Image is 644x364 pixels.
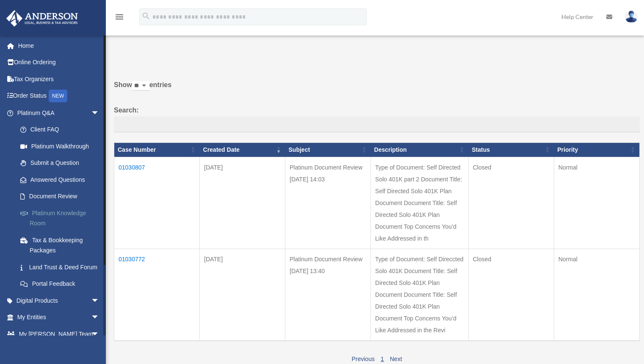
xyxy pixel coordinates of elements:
i: search [141,11,151,21]
th: Priority: activate to sort column ascending [554,142,639,157]
a: Next [390,356,402,362]
a: Order StatusNEW [6,88,112,105]
a: Portal Feedback [12,276,112,293]
a: My Entitiesarrow_drop_down [6,309,112,326]
input: Search: [114,116,640,132]
td: Closed [468,249,554,341]
td: 01030807 [114,157,200,249]
a: Platinum Walkthrough [12,138,112,155]
img: User Pic [625,11,638,23]
th: Case Number: activate to sort column ascending [114,142,200,157]
a: 1 [381,356,384,362]
th: Created Date: activate to sort column ascending [200,142,285,157]
select: Showentries [132,81,149,91]
a: Previous [351,356,374,362]
td: Type of Document: Self Directed Solo 401K part 2 Document Title: Self Directed Solo 401K Plan Doc... [371,157,469,249]
td: 01030772 [114,249,200,341]
i: menu [114,12,124,22]
td: [DATE] [200,249,285,341]
a: Online Ordering [6,54,112,71]
img: Anderson Advisors Platinum Portal [4,10,80,27]
a: Client FAQ [12,121,112,138]
a: Platinum Q&Aarrow_drop_down [6,104,112,121]
td: Normal [554,249,639,341]
div: NEW [49,90,67,102]
td: Type of Document: Self Direccted Solo 401K Document Title: Self Directed Solo 401K Plan Document ... [371,249,469,341]
a: Document Review [12,188,112,205]
a: My [PERSON_NAME] Teamarrow_drop_down [6,326,112,342]
a: Answered Questions [12,171,108,188]
a: Tax Organizers [6,71,112,88]
a: Land Trust & Deed Forum [12,259,112,276]
th: Description: activate to sort column ascending [371,142,469,157]
td: Normal [554,157,639,249]
td: Platinum Document Review [DATE] 14:03 [285,157,371,249]
th: Subject: activate to sort column ascending [285,142,371,157]
label: Search: [114,104,640,132]
span: arrow_drop_down [91,104,108,122]
a: Platinum Knowledge Room [12,205,112,232]
td: Platinum Document Review [DATE] 13:40 [285,249,371,341]
td: [DATE] [200,157,285,249]
th: Status: activate to sort column ascending [468,142,554,157]
a: Home [6,37,112,54]
td: Closed [468,157,554,249]
span: arrow_drop_down [91,326,108,343]
span: arrow_drop_down [91,309,108,326]
label: Show entries [114,79,640,99]
a: Tax & Bookkeeping Packages [12,232,112,259]
a: Submit a Question [12,155,112,172]
span: arrow_drop_down [91,292,108,309]
a: menu [114,15,124,22]
a: Digital Productsarrow_drop_down [6,292,112,309]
